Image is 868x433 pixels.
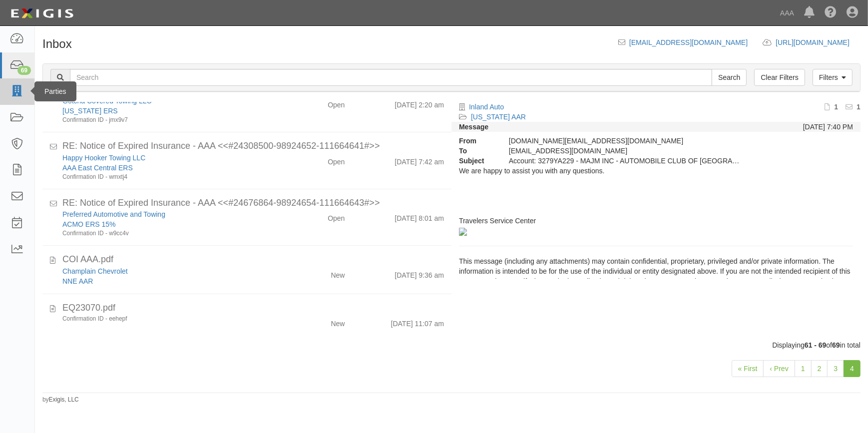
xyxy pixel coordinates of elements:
[712,69,747,86] input: Search
[795,360,812,377] a: 1
[62,164,133,172] a: AAA East Central ERS
[62,266,279,276] div: Champlain Chevrolet
[42,396,79,404] small: by
[471,113,526,121] a: [US_STATE] AAR
[70,69,712,86] input: Search
[62,229,279,238] div: Confirmation ID - w9cc4v
[62,97,152,105] a: Gotcha Covered Towing LLC
[62,140,444,153] div: RE: Notice of Expired Insurance - AAA <<#24308500-98924652-111664641#>>
[62,154,145,162] a: Happy Hooker Towing LLC
[451,146,501,156] strong: To
[459,228,467,236] img: ITD_travlogo-footer.gif
[62,210,165,218] a: Preferred Automotive and Towing
[328,209,345,223] div: Open
[395,209,444,223] div: [DATE] 8:01 am
[62,253,444,266] div: COI AAA.pdf
[451,166,861,278] div: We are happy to assist you with any questions. Travelers Service Center This message (including a...
[62,116,279,124] div: Confirmation ID - jmx9v7
[62,315,279,323] div: Confirmation ID - eehepf
[501,156,751,166] div: Account: 3279YA229 - MAJM INC - AUTOMOBILE CLUB OF SOUTHERN CALIFORNIA,
[832,341,840,349] b: 69
[451,156,501,166] strong: Subject
[844,360,861,377] a: 4
[775,3,799,23] a: AAA
[825,7,837,19] i: Help Center - Complianz
[34,81,76,101] div: Parties
[813,69,853,86] a: Filters
[62,173,279,181] div: Confirmation ID - wmxtj4
[805,341,827,349] b: 61 - 69
[395,96,444,110] div: [DATE] 2:20 am
[395,266,444,280] div: [DATE] 9:36 am
[811,360,828,377] a: 2
[62,277,93,285] a: NNE AAR
[857,103,861,111] b: 1
[62,276,279,286] div: NNE AAR
[451,136,501,146] strong: From
[328,153,345,167] div: Open
[803,122,853,132] div: [DATE] 7:40 PM
[62,197,444,210] div: RE: Notice of Expired Insurance - AAA <<#24676864-98924654-111664643#>>
[501,146,751,156] div: agreement-we3fvn@ace.complianz.com
[459,123,488,131] strong: Message
[62,302,444,315] div: EQ23070.pdf
[62,220,116,228] a: ACMO ERS 15%
[776,38,861,46] a: [URL][DOMAIN_NAME]
[328,96,345,110] div: Open
[834,103,838,111] b: 1
[732,360,764,377] a: « First
[7,4,76,22] img: logo-5460c22ac91f19d4615b14bd174203de0afe785f0fc80cf4dbbc73dc1793850b.png
[62,107,118,115] a: [US_STATE] ERS
[469,103,504,111] a: Inland Auto
[501,136,751,146] div: [DOMAIN_NAME][EMAIL_ADDRESS][DOMAIN_NAME]
[331,266,345,280] div: New
[391,315,444,329] div: [DATE] 11:07 am
[331,315,345,329] div: New
[827,360,844,377] a: 3
[754,69,805,86] a: Clear Filters
[629,38,748,46] a: [EMAIL_ADDRESS][DOMAIN_NAME]
[17,66,31,75] div: 69
[35,340,868,350] div: Displaying of in total
[763,360,795,377] a: ‹ Prev
[49,396,79,403] a: Exigis, LLC
[62,267,128,275] a: Champlain Chevrolet
[395,153,444,167] div: [DATE] 7:42 am
[42,37,72,50] h1: Inbox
